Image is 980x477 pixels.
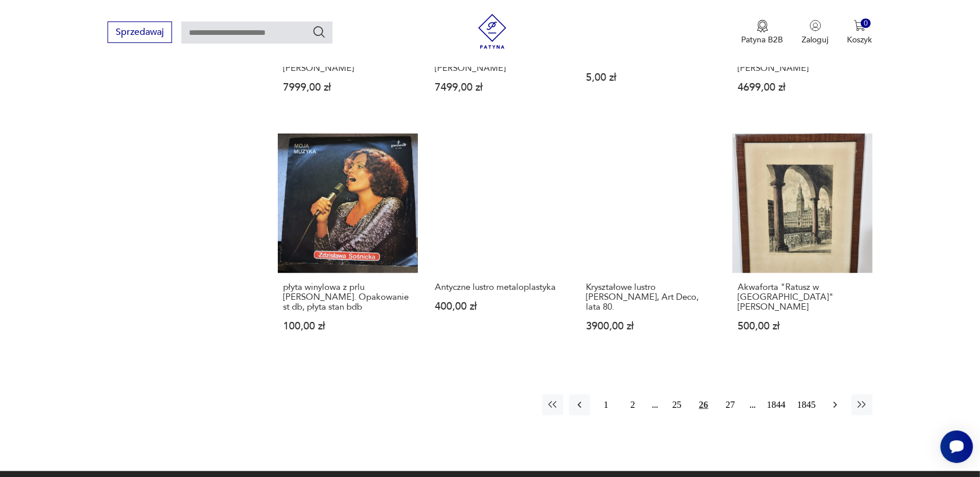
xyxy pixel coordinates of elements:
[847,20,872,45] button: 0Koszyk
[435,83,564,92] p: 7499,00 zł
[435,302,564,311] p: 400,00 zł
[738,44,867,73] h3: Sofa trzyosobowa, duński design, lata 60., produkcja: [PERSON_NAME]
[596,394,617,415] button: 1
[764,394,789,415] button: 1844
[581,134,721,354] a: Kryształowe lustro Schoninger, Art Deco, lata 80.Kryształowe lustro [PERSON_NAME], Art Deco, lata...
[312,25,326,39] button: Szukaj
[108,21,172,43] button: Sprzedawaj
[802,20,829,45] button: Zaloguj
[742,20,784,45] a: Ikona medaluPatyna B2B
[283,321,413,331] p: 100,00 zł
[847,34,872,45] p: Koszyk
[108,29,172,37] a: Sprzedawaj
[810,20,821,31] img: Ikonka użytkownika
[732,134,872,354] a: Akwaforta "Ratusz w Hamburgu" Albrecht BruckAkwaforta "Ratusz w [GEOGRAPHIC_DATA]" [PERSON_NAME]5...
[738,83,867,92] p: 4699,00 zł
[586,321,716,331] p: 3900,00 zł
[435,282,564,292] h3: Antyczne lustro metaloplastyka
[667,394,688,415] button: 25
[435,44,564,73] h3: Szafa tekowa, duński design, lata 70., produkcja: [PERSON_NAME]
[742,34,784,45] p: Patyna B2B
[283,282,413,312] h3: płyta winylowa z prlu [PERSON_NAME]. Opakowanie st db, płyta stan bdb
[430,134,570,354] a: Antyczne lustro metaloplastykaAntyczne lustro metaloplastyka400,00 zł
[802,34,829,45] p: Zaloguj
[586,73,716,83] p: 5,00 zł
[861,19,871,28] div: 0
[693,394,714,415] button: 26
[940,431,973,463] iframe: Smartsupp widget button
[623,394,643,415] button: 2
[738,321,867,331] p: 500,00 zł
[795,394,819,415] button: 1845
[283,44,413,73] h3: Stół palisandrowy, duński design, lata 70., produkcja: [PERSON_NAME]
[586,282,716,312] h3: Kryształowe lustro [PERSON_NAME], Art Deco, lata 80.
[283,83,413,92] p: 7999,00 zł
[742,20,784,45] button: Patyna B2B
[738,282,867,312] h3: Akwaforta "Ratusz w [GEOGRAPHIC_DATA]" [PERSON_NAME]
[854,20,865,31] img: Ikona koszyka
[475,14,510,49] img: Patyna - sklep z meblami i dekoracjami vintage
[757,20,768,33] img: Ikona medalu
[720,394,741,415] button: 27
[278,134,418,354] a: płyta winylowa z prlu Zdzisława Sośnicka. Opakowanie st db, płyta stan bdbpłyta winylowa z prlu [...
